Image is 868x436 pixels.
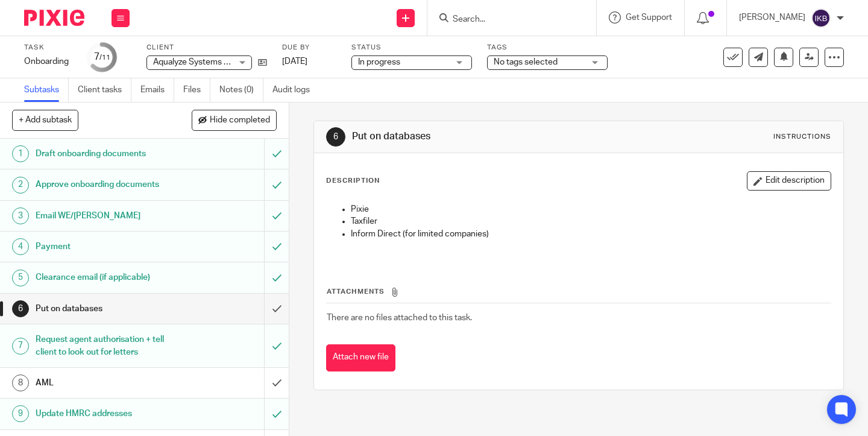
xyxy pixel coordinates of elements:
[36,238,180,256] h1: Payment
[282,57,307,66] span: [DATE]
[153,58,236,66] span: Aqualyze Systems Ltd
[326,176,380,186] p: Description
[747,171,831,191] button: Edit description
[12,270,29,286] div: 5
[326,127,345,147] div: 6
[36,145,180,163] h1: Draft onboarding documents
[739,11,805,24] p: [PERSON_NAME]
[272,78,319,102] a: Audit logs
[24,55,72,68] div: Onboarding
[24,10,84,26] img: Pixie
[351,228,831,240] p: Inform Direct (for limited companies)
[36,330,180,361] h1: Request agent authorisation + tell client to look out for letters
[36,268,180,286] h1: Clearance email (if applicable)
[140,78,174,102] a: Emails
[192,110,277,130] button: Hide completed
[451,14,560,25] input: Search
[358,58,400,66] span: In progress
[351,215,831,227] p: Taxfiler
[494,58,558,66] span: No tags selected
[352,130,605,143] h1: Put on databases
[36,405,180,423] h1: Update HMRC addresses
[626,13,672,22] span: Get Support
[12,177,29,194] div: 2
[12,110,78,130] button: + Add subtask
[487,43,608,52] label: Tags
[219,78,263,102] a: Notes (0)
[327,288,385,295] span: Attachments
[12,238,29,255] div: 4
[36,374,180,392] h1: AML
[327,314,472,322] span: There are no files attached to this task.
[12,338,29,355] div: 7
[326,344,395,371] button: Attach new file
[811,8,831,28] img: svg%3E
[146,43,267,52] label: Client
[351,43,472,52] label: Status
[12,405,29,422] div: 9
[12,145,29,162] div: 1
[24,78,69,102] a: Subtasks
[183,78,210,102] a: Files
[282,43,336,52] label: Due by
[12,207,29,224] div: 3
[36,207,180,225] h1: Email WE/[PERSON_NAME]
[78,78,131,102] a: Client tasks
[99,54,110,61] small: /11
[12,374,29,391] div: 8
[773,132,831,142] div: Instructions
[36,175,180,194] h1: Approve onboarding documents
[12,300,29,317] div: 6
[36,300,180,318] h1: Put on databases
[351,203,831,215] p: Pixie
[24,43,72,52] label: Task
[210,116,270,125] span: Hide completed
[94,50,110,64] div: 7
